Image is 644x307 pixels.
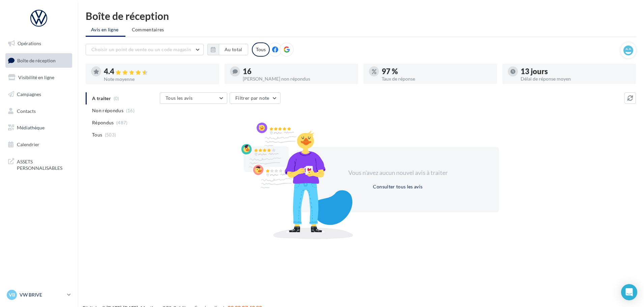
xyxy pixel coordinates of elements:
span: Tous [92,131,102,138]
div: Délai de réponse moyen [521,76,631,81]
a: Visibilité en ligne [4,70,74,85]
a: Campagnes [4,87,74,101]
button: Choisir un point de vente ou un code magasin [86,44,204,55]
span: Calendrier [17,142,39,147]
span: Choisir un point de vente ou un code magasin [91,47,191,52]
a: ASSETS PERSONNALISABLES [4,154,74,174]
a: Boîte de réception [4,53,74,68]
a: Médiathèque [4,121,74,135]
span: (16) [126,108,135,113]
p: VW BRIVE [20,291,64,298]
button: Au total [219,44,248,55]
div: 13 jours [521,68,631,75]
a: Contacts [4,104,74,118]
div: 4.4 [104,68,214,75]
a: Calendrier [4,137,74,152]
span: (487) [116,120,128,125]
span: Contacts [17,108,36,114]
button: Au total [207,44,248,55]
span: VB [9,291,15,298]
span: (503) [105,132,116,137]
div: [PERSON_NAME] non répondus [243,76,353,81]
span: Médiathèque [17,125,45,130]
span: Boîte de réception [17,57,56,63]
button: Tous les avis [160,92,227,104]
span: Non répondus [92,107,123,114]
span: Opérations [18,40,41,46]
a: VB VW BRIVE [5,288,72,301]
span: Visibilité en ligne [18,74,54,80]
div: Vous n'avez aucun nouvel avis à traiter [340,168,456,177]
div: Boîte de réception [86,11,636,21]
div: Note moyenne [104,77,214,82]
div: Open Intercom Messenger [621,284,637,300]
span: Tous les avis [166,95,193,101]
div: Taux de réponse [382,76,492,81]
span: Répondus [92,119,114,126]
a: Opérations [4,36,74,51]
div: 16 [243,68,353,75]
button: Filtrer par note [230,92,281,104]
span: Commentaires [132,27,164,32]
button: Consulter tous les avis [370,183,425,191]
span: Campagnes [17,91,41,97]
div: Tous [252,42,270,57]
span: ASSETS PERSONNALISABLES [17,157,69,172]
div: 97 % [382,68,492,75]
